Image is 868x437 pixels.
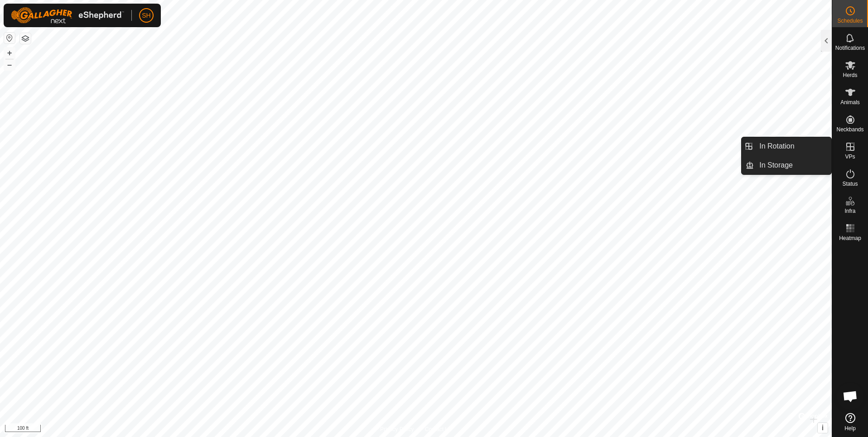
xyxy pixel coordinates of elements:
[844,208,855,214] span: Infra
[742,156,831,174] li: In Storage
[837,383,864,410] div: Open chat
[832,409,868,435] a: Help
[845,154,855,159] span: VPs
[839,235,861,241] span: Heatmap
[4,33,15,43] button: Reset Map
[844,426,856,431] span: Help
[822,424,824,432] span: i
[142,11,150,20] span: SH
[818,423,828,433] button: i
[840,100,860,105] span: Animals
[742,137,831,155] li: In Rotation
[842,181,858,187] span: Status
[759,141,794,152] span: In Rotation
[425,425,452,433] a: Contact Us
[20,33,31,44] button: Map Layers
[4,59,15,70] button: –
[836,127,863,132] span: Neckbands
[843,72,857,78] span: Herds
[837,18,863,24] span: Schedules
[4,48,15,58] button: +
[380,425,414,433] a: Privacy Policy
[754,156,831,174] a: In Storage
[835,45,865,51] span: Notifications
[11,7,124,24] img: Gallagher Logo
[759,160,793,171] span: In Storage
[754,137,831,155] a: In Rotation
